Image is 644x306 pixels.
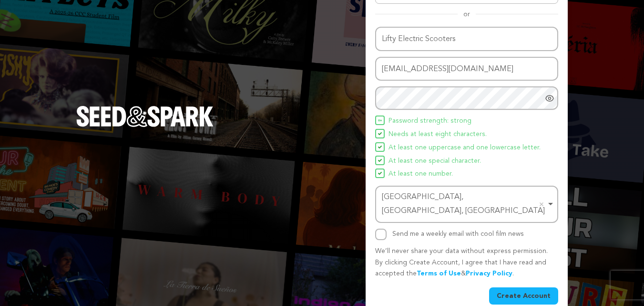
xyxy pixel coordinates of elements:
a: Seed&Spark Homepage [76,106,214,146]
p: We’ll never share your data without express permission. By clicking Create Account, I agree that ... [375,246,558,280]
span: or [458,10,476,19]
img: Seed&Spark Icon [378,158,382,162]
span: At least one number. [388,169,453,180]
a: Show password as plain text. Warning: this will display your password on the screen. [545,94,554,103]
label: Send me a weekly email with cool film news [392,231,524,237]
div: [GEOGRAPHIC_DATA], [GEOGRAPHIC_DATA], [GEOGRAPHIC_DATA] [382,190,546,218]
span: At least one uppercase and one lowercase letter. [388,142,541,154]
span: Password strength: strong [388,116,471,127]
img: Seed&Spark Icon [378,171,382,175]
input: Email address [375,57,558,81]
a: Terms of Use [417,270,461,277]
button: Create Account [489,287,558,305]
input: Name [375,27,558,51]
img: Seed&Spark Logo [76,106,214,127]
span: At least one special character. [388,156,481,167]
img: Seed&Spark Icon [378,118,382,122]
button: Remove item: 'ChIJH6FQ1MTsOIgRKJBoFWgXwgA' [537,200,546,209]
a: Privacy Policy [466,270,512,277]
img: Seed&Spark Icon [378,145,382,149]
img: Seed&Spark Icon [378,132,382,136]
span: Needs at least eight characters. [388,129,487,140]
